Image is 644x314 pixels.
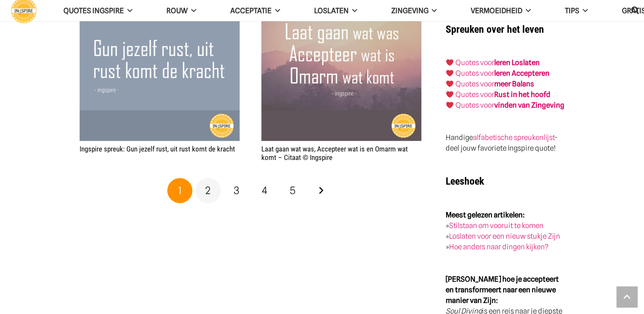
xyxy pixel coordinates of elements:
a: Pagina 4 [252,178,278,203]
span: Acceptatie [230,6,272,15]
a: Laat gaan wat was, Accepteer wat is en Omarm wat komt – Citaat © Ingspire [261,145,408,162]
span: TIPS Menu [579,7,588,14]
span: 1 [178,184,182,197]
strong: Rust in het hoofd [494,90,550,99]
a: Ingspire spreuk: Gun jezelf rust, uit rust komt de kracht [80,145,235,153]
span: ROUW [166,6,188,15]
a: alfabetische spreukenlijst [473,133,555,142]
a: leren Loslaten [494,58,540,67]
span: QUOTES INGSPIRE [63,6,124,15]
span: 2 [205,184,211,197]
img: ❤ [446,91,453,98]
a: Hoe anders naar dingen kijken? [449,242,549,251]
a: Zoeken [627,0,644,21]
p: » » » [446,209,564,252]
span: Zingeving [391,6,428,15]
span: Zingeving Menu [428,7,437,14]
span: 3 [234,184,239,197]
span: Loslaten [314,6,349,15]
a: Loslaten voor een nieuw stukje Zijn [449,231,560,240]
a: Terug naar top [616,286,638,308]
strong: Meest gelezen artikelen: [446,210,525,219]
img: ❤ [446,69,453,77]
span: TIPS [565,6,579,15]
img: ❤ [446,80,453,87]
span: ROUW Menu [188,7,196,14]
p: Handige - deel jouw favoriete Ingspire quote! [446,132,564,154]
strong: meer Balans [494,80,534,88]
a: Quotes voorRust in het hoofd [455,90,550,99]
span: Acceptatie Menu [272,7,280,14]
span: Loslaten Menu [349,7,357,14]
span: VERMOEIDHEID Menu [522,7,531,14]
a: Quotes voormeer Balans [455,80,534,88]
strong: Leeshoek [446,175,484,187]
img: ❤ [446,101,453,108]
span: 4 [262,184,267,197]
strong: [PERSON_NAME] hoe je accepteert en transformeert naar een nieuwe manier van Zijn: [446,274,559,304]
span: VERMOEIDHEID [471,6,522,15]
a: Pagina 5 [280,178,306,203]
span: 5 [290,184,295,197]
a: Quotes voor [455,69,494,77]
span: Pagina 1 [167,178,193,203]
a: Quotes voor [455,58,494,67]
a: Quotes voorvinden van Zingeving [455,101,564,109]
img: ❤ [446,59,453,66]
span: QUOTES INGSPIRE Menu [124,7,132,14]
strong: vinden van Zingeving [494,101,564,109]
a: Stilstaan om vooruit te komen [449,221,544,229]
a: leren Accepteren [494,69,550,77]
a: Pagina 3 [223,178,249,203]
a: Pagina 2 [195,178,221,203]
strong: Spreuken over het leven [446,23,544,35]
